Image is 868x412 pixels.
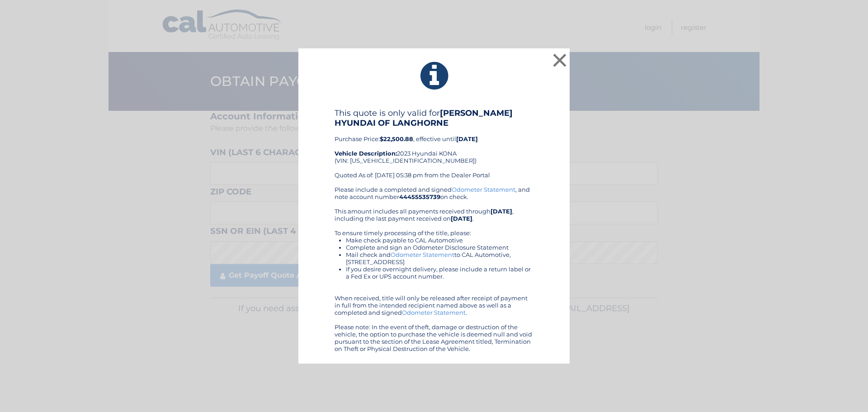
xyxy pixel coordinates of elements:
b: $22,500.88 [380,135,413,142]
li: Make check payable to CAL Automotive [346,237,533,244]
h4: This quote is only valid for [335,108,533,128]
b: 44455535739 [399,193,440,200]
button: × [551,51,569,69]
li: Complete and sign an Odometer Disclosure Statement [346,244,533,251]
div: Please include a completed and signed , and note account number on check. This amount includes al... [335,186,533,352]
a: Odometer Statement [452,186,515,193]
b: [DATE] [456,135,478,142]
b: [DATE] [491,208,512,215]
div: Purchase Price: , effective until 2023 Hyundai KONA (VIN: [US_VEHICLE_IDENTIFICATION_NUMBER]) Quo... [335,108,533,186]
b: [PERSON_NAME] HYUNDAI OF LANGHORNE [335,108,513,128]
a: Odometer Statement [402,309,466,316]
b: [DATE] [451,215,472,222]
strong: Vehicle Description: [335,150,397,157]
li: Mail check and to CAL Automotive, [STREET_ADDRESS] [346,251,533,265]
li: If you desire overnight delivery, please include a return label or a Fed Ex or UPS account number. [346,265,533,280]
a: Odometer Statement [391,251,454,258]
